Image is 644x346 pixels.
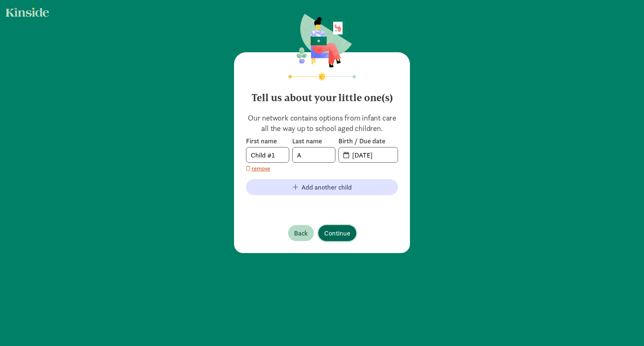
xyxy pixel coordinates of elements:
label: Birth / Due date [338,137,398,146]
h4: Tell us about your little one(s) [246,86,398,104]
input: MM-DD-YYYY [348,147,398,162]
span: Back [294,228,308,238]
span: Add another child [302,182,352,192]
button: Back [288,225,314,241]
button: Continue [318,225,356,241]
span: remove [252,164,270,173]
label: Last name [292,137,335,146]
p: Our network contains options from infant care all the way up to school aged children. [246,113,398,134]
label: First name [246,137,289,146]
button: Add another child [246,179,398,195]
button: remove [246,164,270,173]
span: Continue [324,228,350,238]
